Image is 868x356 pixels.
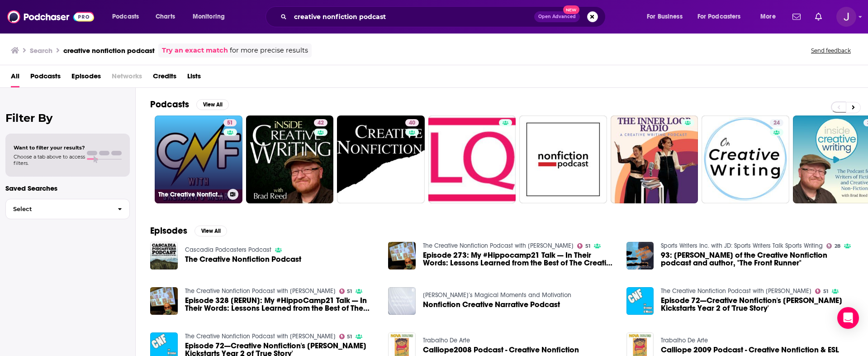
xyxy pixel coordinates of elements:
div: Search podcasts, credits, & more... [274,6,614,27]
a: Lily’s Magical Moments and Motivation [423,291,571,299]
button: View All [194,226,227,236]
span: 40 [409,119,415,128]
h2: Episodes [150,225,187,236]
a: Calliope2008 Podcast - Creative Nonfiction [423,346,579,354]
span: 24 [773,119,780,128]
h3: The Creative Nonfiction Podcast with [PERSON_NAME] [158,191,224,198]
a: Calliope 2009 Podcast - Creative Nonfiction & ESL [661,346,839,354]
a: Episode 72—Creative Nonfiction's Hattie Fletcher Kickstarts Year 2 of 'True Story' [661,297,854,312]
button: View All [196,99,229,110]
a: Show notifications dropdown [811,9,825,24]
a: The Creative Nonfiction Podcast with Brendan O'Meara [661,287,811,295]
h3: Search [30,46,52,55]
button: open menu [640,10,694,24]
a: Episode 273: My #Hippocamp21 Talk — In Their Words: Lessons Learned from the Best of The Creative... [423,251,616,267]
span: Networks [112,69,142,87]
span: 51 [347,335,352,339]
span: For Podcasters [697,10,741,23]
a: EpisodesView All [150,225,227,236]
span: Podcasts [112,10,139,23]
span: Choose a tab above to access filters. [14,154,85,166]
a: Lists [187,69,201,87]
a: Podcasts [30,69,61,87]
a: 42 [314,119,327,126]
a: Episode 328 [RERUN]: My #HippoCamp21 Talk — In Their Words: Lessons Learned from the Best of The ... [185,297,378,312]
a: Show notifications dropdown [789,9,804,24]
button: Select [5,199,130,219]
span: 51 [227,119,233,128]
a: The Creative Nonfiction Podcast with Brendan O'Meara [185,287,336,295]
span: for more precise results [230,45,308,56]
a: 51The Creative Nonfiction Podcast with [PERSON_NAME] [155,115,242,203]
a: PodcastsView All [150,99,229,110]
span: Episode 72—Creative Nonfiction's [PERSON_NAME] Kickstarts Year 2 of 'True Story' [661,297,854,312]
a: 51 [339,334,352,339]
img: The Creative Nonfiction Podcast [150,242,178,269]
h2: Filter By [5,111,130,125]
span: New [563,5,579,14]
span: Logged in as josephpapapr [836,7,856,27]
span: 28 [835,244,840,248]
span: 51 [823,289,828,293]
button: open menu [692,10,754,24]
a: 24 [770,119,783,126]
button: Open AdvancedNew [534,11,580,22]
span: 51 [347,289,352,293]
a: The Creative Nonfiction Podcast with Brendan O'Meara [423,242,574,250]
a: The Creative Nonfiction Podcast with Brendan O'Meara [185,332,336,340]
a: 51 [815,289,828,294]
h3: creative nonfiction podcast [63,46,155,55]
a: Charts [150,10,180,24]
a: 51 [577,243,590,249]
img: 93: Brendan O'Meara of the Creative Nonfiction podcast and author, "The Front Runner" [626,242,654,269]
a: Episode 72—Creative Nonfiction's Hattie Fletcher Kickstarts Year 2 of 'True Story' [626,287,654,315]
a: Trabalho De Arte [423,337,470,344]
span: 93: [PERSON_NAME] of the Creative Nonfiction podcast and author, "The Front Runner" [661,251,854,267]
a: 40 [337,115,425,203]
a: Sports Writers Inc. with JD: Sports Writers Talk Sports Writing [661,242,823,250]
p: Saved Searches [5,184,130,192]
img: Nonfiction Creative Narrative Podcast [388,287,416,315]
a: Nonfiction Creative Narrative Podcast [423,301,560,308]
span: Want to filter your results? [14,144,85,151]
a: The Creative Nonfiction Podcast [185,255,301,263]
button: open menu [186,10,237,24]
span: Select [6,206,110,212]
img: Podchaser - Follow, Share and Rate Podcasts [7,8,94,25]
span: 42 [318,119,324,128]
button: Show profile menu [836,7,856,27]
button: Send feedback [808,47,854,54]
a: 51 [339,289,352,294]
a: 28 [826,243,840,249]
h2: Podcasts [150,99,189,110]
img: User Profile [836,7,856,27]
span: 51 [585,244,590,248]
a: All [11,69,19,87]
span: More [760,10,776,23]
img: Episode 273: My #Hippocamp21 Talk — In Their Words: Lessons Learned from the Best of The Creative... [388,242,416,269]
a: Try an exact match [162,45,228,56]
a: 42 [246,115,334,203]
a: 40 [405,119,419,126]
span: Monitoring [193,10,225,23]
a: Credits [153,69,176,87]
a: 93: Brendan O'Meara of the Creative Nonfiction podcast and author, "The Front Runner" [661,251,854,267]
a: Episodes [71,69,101,87]
a: 51 [223,119,237,126]
a: 24 [702,115,789,203]
a: Episode 328 [RERUN]: My #HippoCamp21 Talk — In Their Words: Lessons Learned from the Best of The ... [150,287,178,315]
